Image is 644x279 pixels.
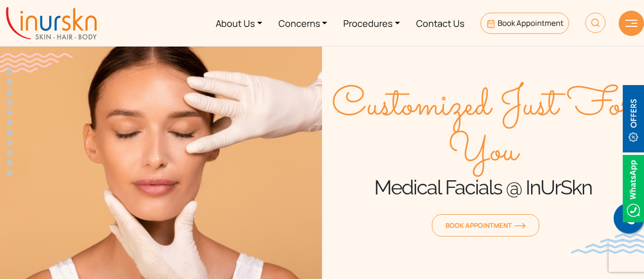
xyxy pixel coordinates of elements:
[270,4,336,42] a: Concerns
[480,13,569,34] a: Book Appointment
[623,155,644,222] img: Whatsappicon
[432,214,539,236] a: Book Appointmentorange-arrow
[623,182,644,193] a: Whatsappicon
[6,7,97,39] img: inurskn-logo
[585,13,606,33] img: HeaderSearch
[514,223,526,229] img: orange-arrow
[408,4,472,42] a: Contact Us
[498,18,563,28] span: Book Appointment
[208,4,270,42] a: About Us
[623,85,644,152] img: offerBt
[322,84,644,175] span: Customized Just For You
[335,4,408,42] a: Procedures
[446,221,526,230] span: Book Appointment
[571,233,644,254] img: bluewave
[322,175,644,200] h1: Medical Facials @ InUrSkn
[625,20,637,27] img: hamLine.svg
